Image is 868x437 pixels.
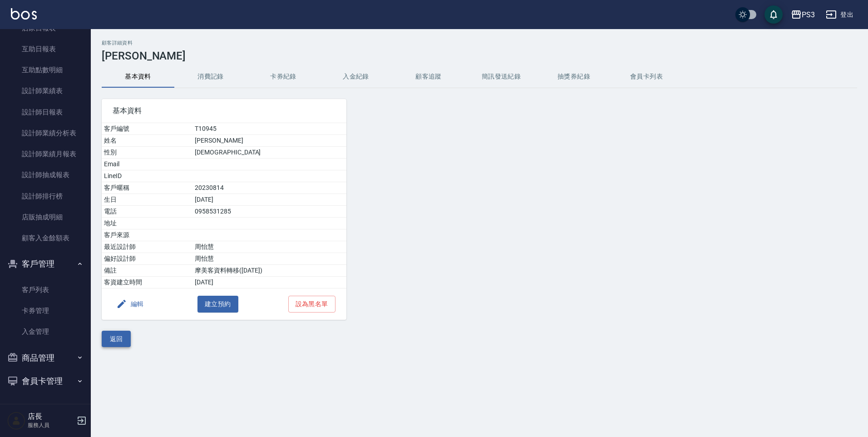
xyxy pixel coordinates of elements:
td: 周怡慧 [192,241,346,253]
p: 服務人員 [28,421,74,429]
img: Logo [11,8,37,20]
button: 返回 [102,331,131,348]
h5: 店長 [28,412,74,421]
td: [DATE] [192,194,346,206]
td: T10945 [192,123,346,135]
button: 登出 [822,6,857,23]
td: [PERSON_NAME] [192,135,346,147]
a: 入金管理 [4,321,87,342]
button: 消費記錄 [174,66,247,88]
td: 偏好設計師 [102,253,192,265]
td: 摩美客資料轉移([DATE]) [192,265,346,277]
td: 姓名 [102,135,192,147]
button: PS3 [787,5,819,24]
a: 客戶列表 [4,279,87,300]
a: 互助點數明細 [4,60,87,80]
button: 建立預約 [197,296,238,313]
button: 基本資料 [102,66,174,88]
td: 客戶暱稱 [102,182,192,194]
td: Email [102,159,192,170]
button: 顧客追蹤 [392,66,465,88]
h2: 顧客詳細資料 [102,40,857,46]
td: 備註 [102,265,192,277]
td: 20230814 [192,182,346,194]
a: 設計師業績分析表 [4,123,87,144]
td: 電話 [102,206,192,218]
button: 客戶管理 [4,252,87,276]
td: 客戶來源 [102,229,192,241]
td: [DEMOGRAPHIC_DATA] [192,147,346,159]
img: Person [7,412,25,430]
a: 設計師日報表 [4,102,87,123]
a: 設計師排行榜 [4,186,87,207]
button: 設為黑名單 [288,296,335,313]
button: 簡訊發送紀錄 [465,66,538,88]
span: 基本資料 [113,106,335,115]
a: 設計師抽成報表 [4,164,87,185]
button: save [764,5,783,24]
button: 會員卡管理 [4,369,87,393]
div: PS3 [802,9,815,20]
h3: [PERSON_NAME] [102,50,857,62]
td: 地址 [102,218,192,229]
a: 店販抽成明細 [4,207,87,228]
button: 入金紀錄 [320,66,392,88]
button: 編輯 [113,296,148,313]
button: 會員卡列表 [610,66,683,88]
a: 設計師業績表 [4,80,87,101]
td: 0958531285 [192,206,346,218]
button: 抽獎券紀錄 [538,66,610,88]
td: LineID [102,170,192,182]
a: 設計師業績月報表 [4,144,87,164]
a: 顧客入金餘額表 [4,228,87,248]
button: 卡券紀錄 [247,66,320,88]
button: 商品管理 [4,346,87,370]
a: 互助日報表 [4,39,87,60]
td: 客戶編號 [102,123,192,135]
td: 客資建立時間 [102,277,192,288]
td: 性別 [102,147,192,159]
td: 周怡慧 [192,253,346,265]
td: [DATE] [192,277,346,288]
td: 生日 [102,194,192,206]
a: 卡券管理 [4,300,87,321]
td: 最近設計師 [102,241,192,253]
